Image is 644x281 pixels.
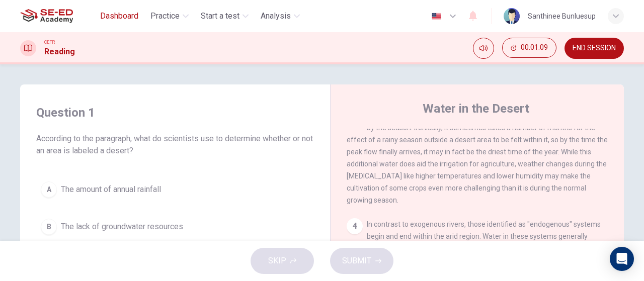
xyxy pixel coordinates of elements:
img: en [430,13,443,20]
div: A [41,181,57,198]
span: According to the paragraph, what do scientists use to determine whether or not an area is labeled... [36,133,314,157]
img: SE-ED Academy logo [20,6,73,26]
div: Hide [502,38,556,59]
a: SE-ED Academy logo [20,6,96,26]
span: END SESSION [573,44,616,52]
button: 00:01:09 [502,38,556,58]
h4: Question 1 [36,105,314,121]
span: 00:01:09 [521,44,548,52]
button: Start a test [197,7,253,25]
div: B [41,219,57,235]
div: 4 [347,218,363,234]
button: Analysis [257,7,304,25]
span: The lack of groundwater resources [61,221,183,233]
span: Analysis [261,10,291,22]
span: Dashboard [100,10,138,22]
span: Practice [150,10,180,22]
div: Open Intercom Messenger [610,247,634,271]
span: Start a test [201,10,239,22]
button: Dashboard [96,7,142,25]
button: AThe amount of annual rainfall [36,177,314,202]
span: The amount of annual rainfall [61,183,161,196]
div: Mute [473,38,494,59]
img: Profile picture [504,8,520,24]
h4: Water in the Desert [423,101,529,117]
div: Santhinee Bunluesup [528,10,596,22]
button: Practice [146,7,193,25]
h1: Reading [44,46,75,58]
button: BThe lack of groundwater resources [36,214,314,239]
span: CEFR [44,39,55,46]
button: END SESSION [565,38,624,59]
